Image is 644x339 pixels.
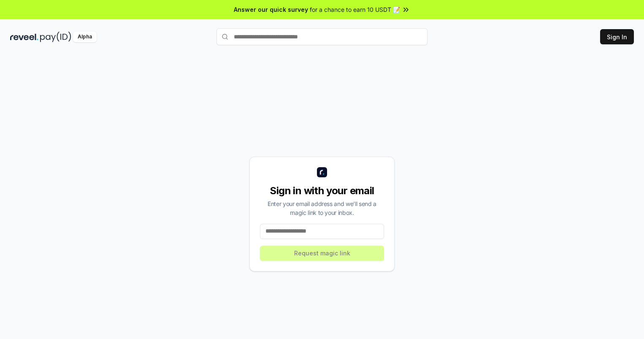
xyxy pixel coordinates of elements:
img: pay_id [40,32,71,42]
span: Answer our quick survey [234,5,308,14]
span: for a chance to earn 10 USDT 📝 [310,5,400,14]
button: Sign In [600,29,634,44]
div: Alpha [73,32,97,42]
div: Enter your email address and we’ll send a magic link to your inbox. [260,199,384,217]
img: logo_small [317,167,327,177]
img: reveel_dark [10,32,38,42]
div: Sign in with your email [260,184,384,198]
